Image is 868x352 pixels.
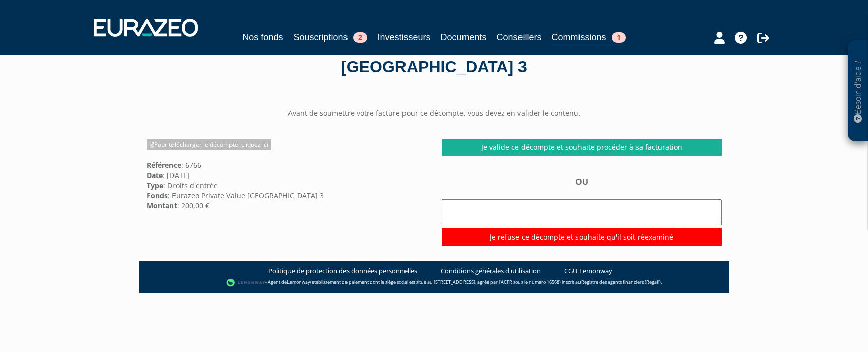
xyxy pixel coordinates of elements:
div: - Agent de (établissement de paiement dont le siège social est situé au [STREET_ADDRESS], agréé p... [149,278,719,288]
a: Politique de protection des données personnelles [268,266,417,276]
div: OU [442,176,722,245]
strong: Date [147,170,163,180]
a: Je valide ce décompte et souhaite procéder à sa facturation [442,139,722,156]
strong: Montant [147,201,177,210]
a: Lemonway [287,279,310,285]
a: CGU Lemonway [564,266,612,276]
a: Pour télécharger le décompte, cliquez ici [147,139,271,150]
a: Souscriptions2 [293,30,367,44]
strong: Fonds [147,191,168,200]
p: Besoin d'aide ? [852,46,864,137]
a: Investisseurs [377,30,430,44]
strong: Référence [147,160,181,170]
div: : 6766 : [DATE] : Droits d'entrée : Eurazeo Private Value [GEOGRAPHIC_DATA] 3 : 200,00 € [139,139,434,210]
input: Je refuse ce décompte et souhaite qu'il soit réexaminé [442,228,722,246]
span: 2 [353,32,367,43]
a: Conseillers [497,30,542,44]
center: Avant de soumettre votre facture pour ce décompte, vous devez en valider le contenu. [139,108,729,119]
a: Conditions générales d'utilisation [441,266,541,276]
strong: Type [147,181,163,190]
img: logo-lemonway.png [226,278,265,288]
a: Commissions1 [552,30,626,46]
a: Nos fonds [242,30,283,44]
img: 1732889491-logotype_eurazeo_blanc_rvb.png [94,19,198,37]
a: Registre des agents financiers (Regafi) [581,279,661,285]
span: 1 [612,32,626,43]
a: Documents [441,30,487,44]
